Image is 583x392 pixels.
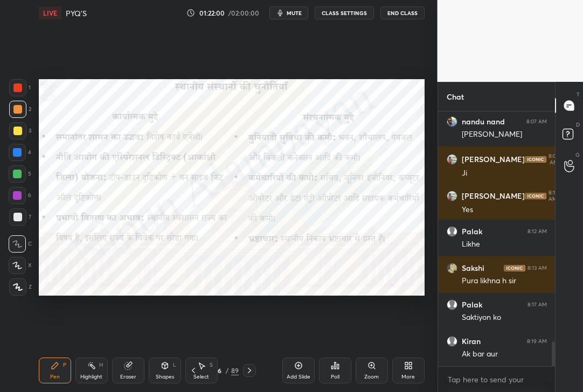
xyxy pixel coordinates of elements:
[315,6,374,19] button: CLASS SETTINGS
[156,374,174,380] div: Shapes
[447,263,457,274] img: 0e3ee3fcff404f8280ac4a0b0db3dd51.jpg
[462,205,547,215] div: Yes
[193,374,209,380] div: Select
[63,362,66,368] div: P
[226,367,229,374] div: /
[173,362,176,368] div: L
[528,228,547,235] div: 8:12 AM
[528,265,547,271] div: 8:13 AM
[9,144,31,161] div: 4
[9,165,31,183] div: 5
[39,6,61,19] div: LIVE
[462,312,547,323] div: Saktiyon ko
[462,337,481,346] h6: Kiran
[210,362,213,368] div: S
[462,239,547,250] div: Likhe
[9,79,31,96] div: 1
[526,118,547,125] div: 8:07 AM
[577,90,580,99] p: T
[438,111,556,366] div: grid
[401,374,415,380] div: More
[504,265,525,271] img: iconic-dark.1390631f.png
[462,227,482,236] h6: Palak
[462,191,525,201] h6: [PERSON_NAME]
[120,374,136,380] div: Eraser
[462,263,484,273] h6: Sakshi
[447,116,457,127] img: 07d37a5c347b4bd0aa0fa0ff00a2a0a8.75569888_3
[66,8,87,18] h4: PYQ'S
[462,300,482,310] h6: Palak
[462,168,547,179] div: Ji
[462,349,547,360] div: Ak bar aur
[9,187,31,204] div: 6
[9,278,32,296] div: Z
[99,362,103,368] div: H
[50,374,60,380] div: Pen
[462,129,547,140] div: [PERSON_NAME]
[447,154,457,165] img: 25e9c11cacbc4f0e825a20759ec7bb6d.jpg
[447,191,457,201] img: 25e9c11cacbc4f0e825a20759ec7bb6d.jpg
[380,6,425,19] button: End Class
[525,156,546,163] img: iconic-dark.1390631f.png
[528,302,547,308] div: 8:17 AM
[447,226,457,237] img: default.png
[438,82,473,111] p: Chat
[575,151,580,159] p: G
[9,101,31,118] div: 2
[527,338,547,345] div: 8:19 AM
[213,367,224,374] div: 76
[462,155,525,164] h6: [PERSON_NAME]
[287,9,302,17] span: mute
[364,374,379,380] div: Zoom
[9,257,32,274] div: X
[462,276,547,286] div: Pura likhna h sir
[9,235,32,253] div: C
[9,208,31,226] div: 7
[80,374,102,380] div: Highlight
[269,6,308,19] button: mute
[9,122,31,139] div: 3
[331,374,339,380] div: Poll
[447,299,457,310] img: default.png
[576,121,580,129] p: D
[447,336,457,347] img: default.png
[462,117,505,127] h6: nandu nand
[287,374,310,380] div: Add Slide
[525,193,546,199] img: iconic-dark.1390631f.png
[231,366,239,375] div: 89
